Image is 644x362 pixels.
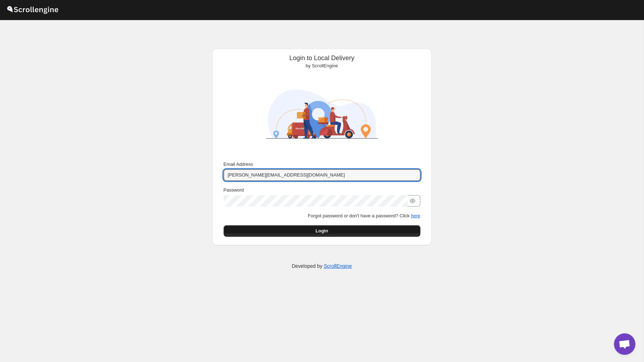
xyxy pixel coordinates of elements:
div: Login to Local Delivery [218,54,426,69]
a: ScrollEngine [324,263,352,269]
img: ScrollEngine [259,72,385,156]
button: Login [224,225,420,237]
span: Password [224,187,244,193]
a: Open chat [614,333,635,355]
span: Login [316,227,328,235]
p: Forgot password or don't have a password? Click [224,212,420,219]
span: by ScrollEngine [306,63,338,68]
button: here [411,213,420,218]
span: Email Address [224,161,253,167]
p: Developed by [292,262,352,270]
